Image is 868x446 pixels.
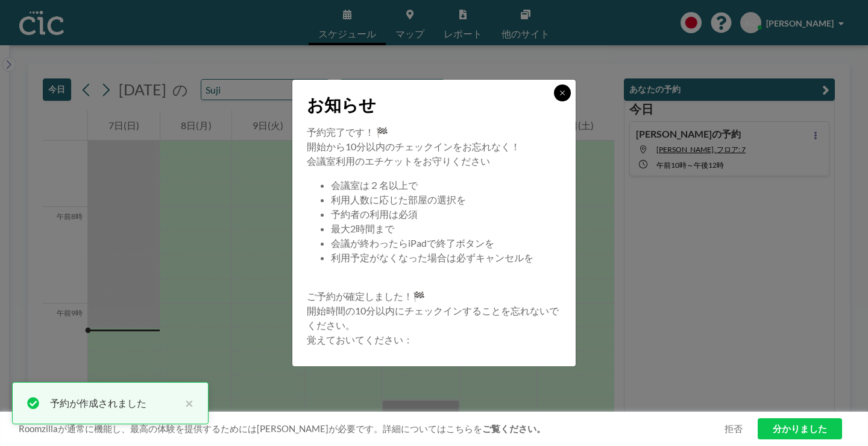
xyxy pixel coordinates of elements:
[307,305,559,331] font: 開始時間の10分以内にチェックインすることを忘れないでください。
[307,290,425,302] font: ご予約が確定しました！🏁
[331,179,418,191] font: 会議室は２名以上で
[331,194,466,205] font: 利用人数に応じた部屋の選択を
[307,334,413,345] font: 覚えておいてください：
[725,423,743,435] a: 拒否
[19,423,482,434] font: Roomzillaが通常に機能し、最高の体験を提供するためには[PERSON_NAME]が必要です。詳細についてはこちらを
[179,396,193,410] button: 近い
[773,423,827,434] font: 分かりました
[331,237,494,249] font: 会議が終わったらiPadで終了ボタンを
[331,252,533,263] font: 利用予定がなくなった場合は必ずキャンセルを
[307,94,376,115] font: お知らせ
[482,423,546,434] a: ご覧ください。
[50,397,146,409] font: 予約が作成されました
[185,394,193,412] font: ×
[725,423,743,434] font: 拒否
[331,223,394,234] font: 最大2時間まで
[307,155,490,167] font: 会議室利用のエチケットをお守りください
[331,208,418,220] font: 予約者の利用は必須
[307,126,388,138] font: 予約完了です！ 🏁
[307,141,520,152] font: 開始から10分以内のチェックインをお忘れなく！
